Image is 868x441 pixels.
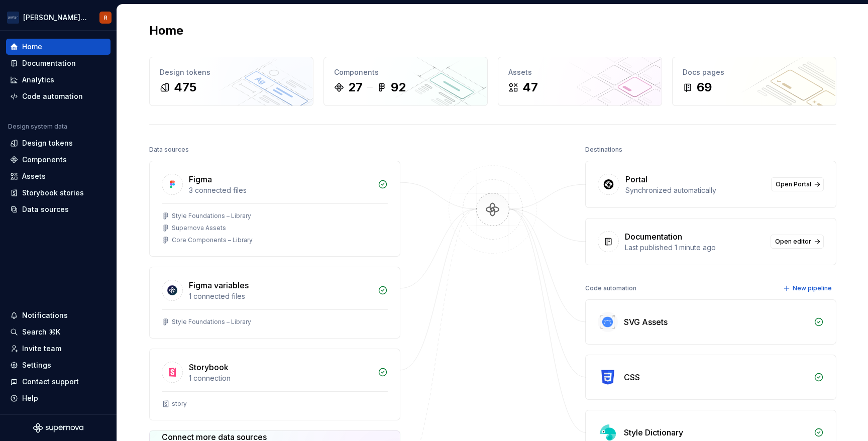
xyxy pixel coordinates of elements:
[348,79,363,95] div: 27
[776,180,811,188] span: Open Portal
[189,361,229,373] div: Storybook
[149,161,400,257] a: Figma3 connected filesStyle Foundations – LibrarySupernova AssetsCore Components – Library
[672,57,836,106] a: Docs pages69
[2,7,115,28] button: [PERSON_NAME] AirlinesR
[22,377,79,387] div: Contact support
[174,79,196,95] div: 475
[625,185,765,195] div: Synchronized automatically
[22,188,84,198] div: Storybook stories
[149,267,400,339] a: Figma variables1 connected filesStyle Foundations – Library
[334,67,477,77] div: Components
[33,423,83,433] svg: Supernova Logo
[697,79,712,95] div: 69
[6,341,111,357] a: Invite team
[391,79,406,95] div: 92
[22,327,60,337] div: Search ⌘K
[624,371,640,383] div: CSS
[625,243,765,253] div: Last published 1 minute ago
[624,316,668,328] div: SVG Assets
[624,426,683,438] div: Style Dictionary
[6,152,111,168] a: Components
[172,212,251,220] div: Style Foundations – Library
[160,67,303,77] div: Design tokens
[6,72,111,88] a: Analytics
[6,135,111,151] a: Design tokens
[22,393,38,403] div: Help
[585,143,622,157] div: Destinations
[6,307,111,323] button: Notifications
[6,39,111,55] a: Home
[22,344,61,354] div: Invite team
[625,173,647,185] div: Portal
[780,281,836,295] button: New pipeline
[189,373,372,383] div: 1 connection
[22,138,73,148] div: Design tokens
[22,42,42,52] div: Home
[22,310,68,320] div: Notifications
[22,75,54,85] div: Analytics
[172,318,251,326] div: Style Foundations – Library
[189,185,372,195] div: 3 connected files
[189,291,372,301] div: 1 connected files
[172,400,187,408] div: story
[149,23,183,39] h2: Home
[149,349,400,420] a: Storybook1 connectionstory
[625,231,682,243] div: Documentation
[189,279,249,291] div: Figma variables
[149,57,313,106] a: Design tokens475
[508,67,652,77] div: Assets
[8,123,67,131] div: Design system data
[683,67,826,77] div: Docs pages
[585,281,636,295] div: Code automation
[7,12,19,24] img: f0306bc8-3074-41fb-b11c-7d2e8671d5eb.png
[6,55,111,71] a: Documentation
[6,88,111,104] a: Code automation
[6,357,111,373] a: Settings
[771,235,824,249] a: Open editor
[775,238,811,246] span: Open editor
[172,236,253,244] div: Core Components – Library
[172,224,226,232] div: Supernova Assets
[6,374,111,390] button: Contact support
[189,173,212,185] div: Figma
[6,390,111,406] button: Help
[6,185,111,201] a: Storybook stories
[22,58,76,68] div: Documentation
[22,360,51,370] div: Settings
[23,13,87,23] div: [PERSON_NAME] Airlines
[522,79,538,95] div: 47
[6,324,111,340] button: Search ⌘K
[149,143,189,157] div: Data sources
[771,177,824,191] a: Open Portal
[22,91,83,101] div: Code automation
[22,204,69,214] div: Data sources
[6,168,111,184] a: Assets
[22,155,67,165] div: Components
[6,201,111,217] a: Data sources
[323,57,488,106] a: Components2792
[793,284,832,292] span: New pipeline
[498,57,662,106] a: Assets47
[22,171,46,181] div: Assets
[104,14,107,22] div: R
